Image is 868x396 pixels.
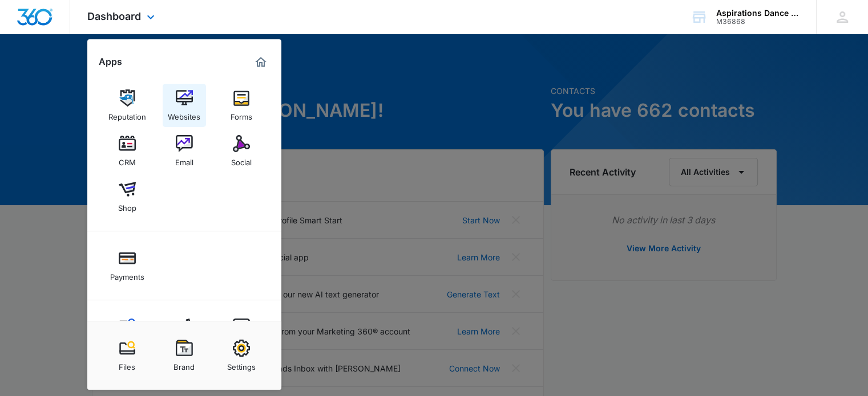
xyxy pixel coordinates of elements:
a: Payments [106,244,149,287]
a: Email [163,129,206,173]
div: CRM [119,152,136,167]
a: Intelligence [220,313,263,356]
div: Settings [227,357,256,371]
div: Brand [173,357,195,371]
a: Websites [163,84,206,127]
a: Ads [163,313,206,356]
a: Settings [220,334,263,377]
div: Email [175,152,193,167]
div: Websites [168,107,200,121]
a: Marketing 360® Dashboard [252,53,270,71]
div: Social [231,152,252,167]
a: Brand [163,334,206,377]
a: Social [220,129,263,173]
a: CRM [106,129,149,173]
a: Reputation [106,84,149,127]
div: Files [119,357,135,371]
div: Reputation [108,107,146,121]
a: Forms [220,84,263,127]
div: Forms [231,107,252,121]
div: account id [716,18,800,26]
a: Content [106,313,149,356]
div: account name [716,9,800,18]
div: Shop [118,198,136,213]
a: Shop [106,175,149,218]
a: Files [106,334,149,377]
h2: Apps [99,56,122,67]
span: Dashboard [87,10,141,22]
div: Payments [110,267,144,281]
